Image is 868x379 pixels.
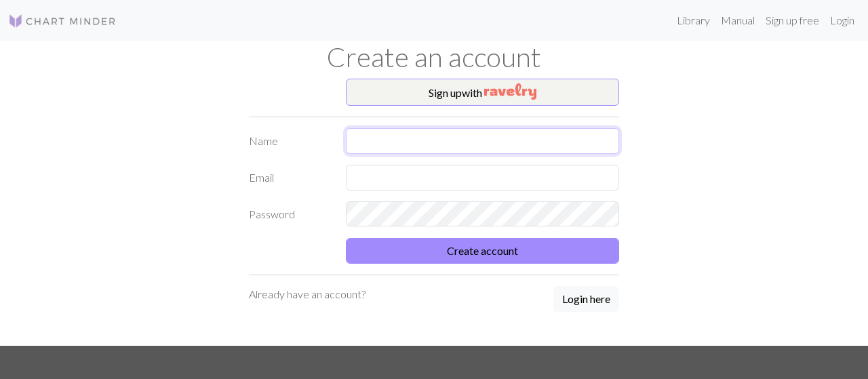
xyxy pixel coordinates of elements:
[715,7,760,34] a: Manual
[484,83,536,100] img: Ravelry
[241,201,338,227] label: Password
[553,286,619,313] a: Login here
[671,7,715,34] a: Library
[553,286,619,312] button: Login here
[825,7,860,34] a: Login
[241,165,338,191] label: Email
[8,13,117,29] img: Logo
[346,238,620,264] button: Create account
[760,7,825,34] a: Sign up free
[346,79,620,106] button: Sign upwith
[249,286,366,302] p: Already have an account?
[47,41,821,73] h1: Create an account
[241,128,338,154] label: Name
